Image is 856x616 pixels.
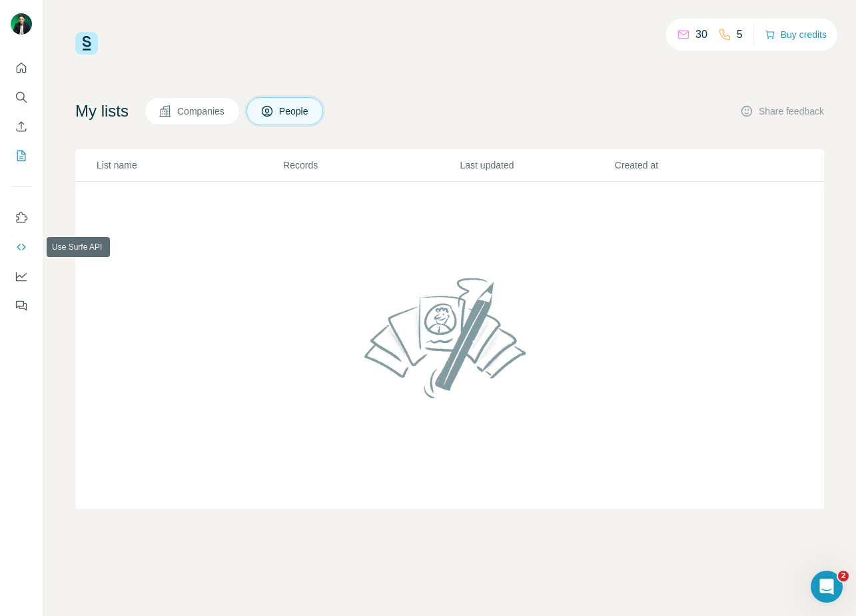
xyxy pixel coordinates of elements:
[283,158,458,172] p: Records
[11,144,32,168] button: My lists
[11,264,32,288] button: Dashboard
[737,27,743,43] p: 5
[359,266,540,409] img: No lists found
[740,105,824,118] button: Share feedback
[11,206,32,230] button: Use Surfe on LinkedIn
[695,27,707,43] p: 30
[615,158,768,172] p: Created at
[838,571,849,581] span: 2
[11,13,32,35] img: Avatar
[11,294,32,318] button: Feedback
[460,158,614,172] p: Last updated
[97,158,282,172] p: List name
[11,56,32,80] button: Quick start
[75,101,129,122] h4: My lists
[75,32,98,55] img: Surfe Logo
[811,571,843,603] iframe: Intercom live chat
[11,115,32,139] button: Enrich CSV
[11,85,32,109] button: Search
[765,25,827,44] button: Buy credits
[177,105,226,118] span: Companies
[279,105,310,118] span: People
[11,235,32,259] button: Use Surfe API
